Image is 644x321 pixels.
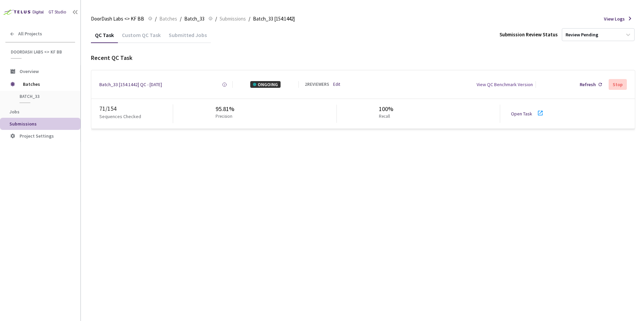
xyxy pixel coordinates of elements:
div: Recent QC Task [91,53,635,62]
span: Batches [159,15,177,23]
a: Open Task [511,111,532,117]
span: Project Settings [20,133,54,139]
div: View QC Benchmark Version [477,81,533,88]
div: 71 / 154 [99,104,173,113]
a: Submissions [218,15,247,22]
div: Custom QC Task [118,32,165,43]
span: DoorDash Labs <> KF BB [91,15,144,23]
span: Submissions [220,15,246,23]
a: Edit [333,81,340,88]
div: Stop [613,82,623,87]
span: Batches [23,77,69,91]
p: Precision [216,113,232,120]
div: 100% [379,105,393,113]
p: Recall [379,113,391,120]
p: Sequences Checked [99,113,141,120]
span: Batch_33 [184,15,204,23]
a: Batch_33 [154:1442] QC - [DATE] [99,81,162,88]
li: / [249,15,250,23]
div: 2 REVIEWERS [305,81,329,88]
span: Batch_33 [154:1442] [253,15,295,23]
li: / [155,15,157,23]
div: 95.81% [216,105,235,113]
li: / [180,15,182,23]
div: Review Pending [566,32,598,38]
span: DoorDash Labs <> KF BB [11,49,71,55]
div: Submission Review Status [500,31,558,38]
span: Batch_33 [20,94,69,99]
span: View Logs [604,15,625,22]
div: QC Task [91,32,118,43]
span: Submissions [9,121,37,127]
span: Overview [20,68,39,74]
span: All Projects [18,31,42,37]
div: Submitted Jobs [165,32,211,43]
span: Jobs [9,109,20,115]
a: Batches [158,15,179,22]
li: / [215,15,217,23]
div: ONGOING [250,81,281,88]
div: GT Studio [49,9,66,15]
div: Refresh [580,81,596,88]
